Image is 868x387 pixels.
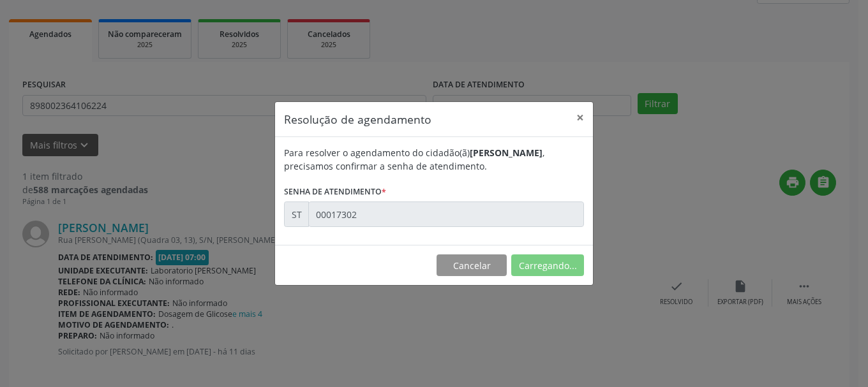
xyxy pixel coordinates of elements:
b: [PERSON_NAME] [470,147,542,159]
button: Close [567,102,593,133]
div: Para resolver o agendamento do cidadão(ã) , precisamos confirmar a senha de atendimento. [284,146,584,173]
button: Cancelar [437,254,507,276]
button: Carregando... [511,254,584,276]
h5: Resolução de agendamento [284,111,431,128]
label: Senha de atendimento [284,182,386,201]
div: ST [284,201,309,227]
